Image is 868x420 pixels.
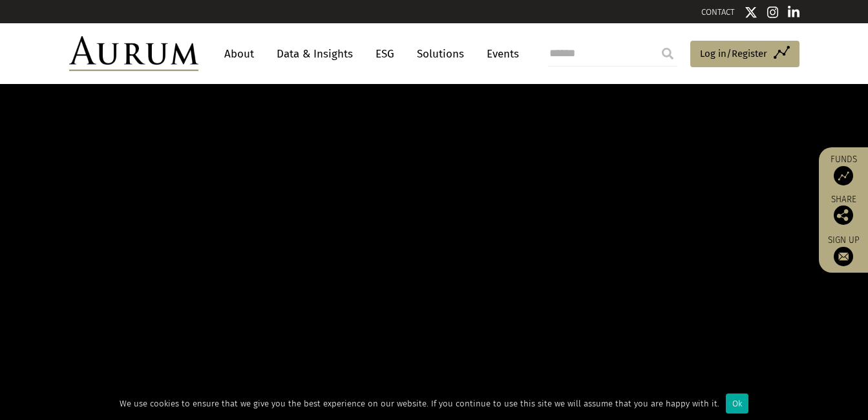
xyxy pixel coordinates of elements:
[834,247,853,266] img: Sign up to our newsletter
[218,42,260,66] a: About
[726,394,748,414] div: Ok
[701,7,735,17] a: CONTACT
[369,42,401,66] a: ESG
[825,195,862,225] div: Share
[690,41,799,68] a: Log in/Register
[788,6,799,19] img: Linkedin icon
[834,166,853,185] img: Access Funds
[655,41,681,67] input: Submit
[270,42,359,66] a: Data & Insights
[700,46,767,61] span: Log in/Register
[745,6,757,19] img: Twitter icon
[834,205,853,225] img: Share this post
[825,235,862,266] a: Sign up
[480,42,519,66] a: Events
[825,154,862,185] a: Funds
[69,36,198,71] img: Aurum
[767,6,779,19] img: Instagram icon
[410,42,471,66] a: Solutions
